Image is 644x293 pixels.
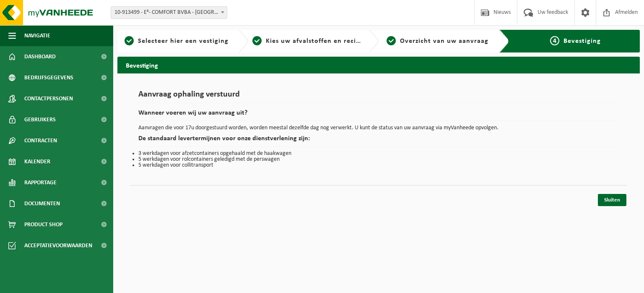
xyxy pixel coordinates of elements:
h2: Bevestiging [117,57,640,73]
span: Contactpersonen [24,88,73,109]
span: 1 [125,36,134,45]
span: Acceptatievoorwaarden [24,235,92,256]
li: 3 werkdagen voor afzetcontainers opgehaald met de haakwagen [138,151,619,157]
span: Kalender [24,151,50,172]
span: Contracten [24,130,57,151]
span: 10-913499 - E³- COMFORT BVBA - WILSELE [111,6,227,19]
h2: De standaard levertermijnen voor onze dienstverlening zijn: [138,135,619,146]
span: Selecteer hier een vestiging [138,38,229,44]
a: 3Overzicht van uw aanvraag [383,36,493,46]
span: 10-913499 - E³- COMFORT BVBA - WILSELE [111,7,227,18]
li: 5 werkdagen voor rolcontainers geledigd met de perswagen [138,157,619,162]
span: Navigatie [24,25,50,46]
span: 3 [387,36,396,45]
span: Bedrijfsgegevens [24,67,73,88]
span: Rapportage [24,172,57,193]
span: 4 [550,36,559,45]
h1: Aanvraag ophaling verstuurd [138,90,619,103]
span: Documenten [24,193,60,214]
a: Sluiten [598,194,626,206]
h2: Wanneer voeren wij uw aanvraag uit? [138,110,619,121]
span: Bevestiging [563,38,601,44]
span: Dashboard [24,46,56,67]
span: Product Shop [24,214,62,235]
li: 5 werkdagen voor collitransport [138,162,619,168]
a: 2Kies uw afvalstoffen en recipiënten [252,36,362,46]
p: Aanvragen die voor 17u doorgestuurd worden, worden meestal dezelfde dag nog verwerkt. U kunt de s... [138,125,619,131]
a: 1Selecteer hier een vestiging [122,36,231,46]
span: Gebruikers [24,109,56,130]
span: Overzicht van uw aanvraag [400,38,488,44]
span: 2 [252,36,262,45]
span: Kies uw afvalstoffen en recipiënten [266,38,381,44]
